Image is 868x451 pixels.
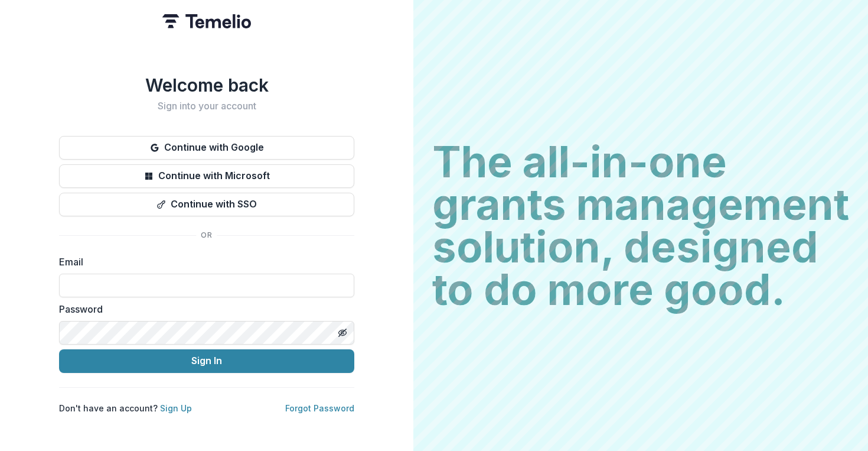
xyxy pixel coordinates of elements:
h1: Welcome back [59,74,354,96]
button: Continue with Google [59,136,354,160]
button: Sign In [59,349,354,373]
button: Toggle password visibility [333,323,352,342]
label: Password [59,302,347,316]
label: Email [59,255,347,269]
p: Don't have an account? [59,402,192,414]
a: Forgot Password [285,403,354,413]
button: Continue with Microsoft [59,164,354,188]
img: Temelio [162,14,251,28]
a: Sign Up [160,403,192,413]
h2: Sign into your account [59,100,354,112]
button: Continue with SSO [59,193,354,216]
